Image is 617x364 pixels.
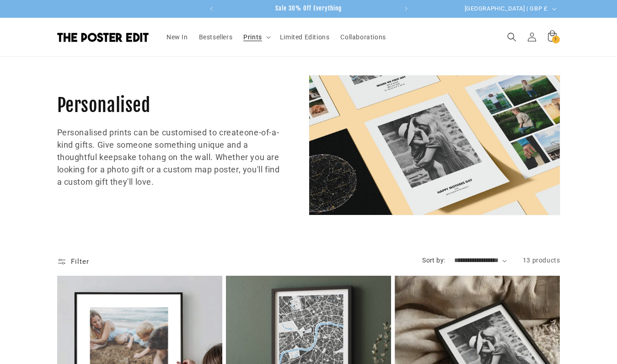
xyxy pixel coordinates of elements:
[309,75,560,215] img: Personalised
[57,128,280,187] span: one-of-a-kind gifts. Give someone something unique and a thoughtful keepsake to hang on the wall....
[199,33,233,41] span: Bestsellers
[554,36,557,43] span: 1
[243,33,262,41] span: Prints
[238,27,274,47] summary: Prints
[193,27,238,47] a: Bestsellers
[335,27,391,47] a: Collaborations
[166,33,188,41] span: New In
[422,257,445,264] label: Sort by:
[54,29,152,45] a: The Poster Edit
[340,33,386,41] span: Collaborations
[57,93,286,117] h1: Personalised
[161,27,193,47] a: New In
[57,32,149,42] img: The Poster Edit
[502,27,522,47] summary: Search
[280,33,330,41] span: Limited Editions
[465,4,548,13] span: [GEOGRAPHIC_DATA] | GBP £
[71,257,89,266] span: Filter
[275,5,342,12] span: Sale 30% Off Everything
[274,27,335,47] a: Limited Editions
[57,126,286,188] p: Personalised prints can be customised to create
[523,257,560,264] span: 13 products
[57,255,89,268] summary: Filter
